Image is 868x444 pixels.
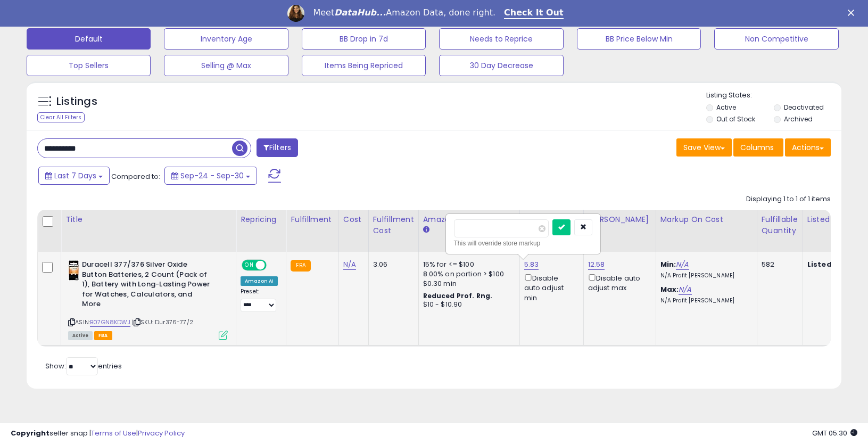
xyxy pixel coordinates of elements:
button: Sep-24 - Sep-30 [164,167,257,185]
div: Meet Amazon Data, done right. [313,7,495,18]
button: Selling @ Max [164,55,288,76]
a: 12.58 [588,259,605,270]
small: Amazon Fees. [423,225,429,235]
button: Top Sellers [27,55,151,76]
span: Last 7 Days [54,170,96,181]
div: Disable auto adjust max [588,272,648,293]
label: Deactivated [784,103,824,112]
b: Min: [660,259,676,269]
img: 411+10s797L._SL40_.jpg [68,260,79,281]
div: 582 [762,260,795,269]
p: N/A Profit [PERSON_NAME] [660,297,749,305]
button: 30 Day Decrease [439,55,563,76]
b: Duracell 377/376 Silver Oxide Button Batteries, 2 Count (Pack of 1), Battery with Long-Lasting Po... [82,260,211,312]
button: Inventory Age [164,28,288,50]
span: Columns [740,142,774,153]
p: N/A Profit [PERSON_NAME] [660,272,749,279]
b: Listed Price: [807,259,856,269]
div: Repricing [241,214,282,225]
div: Fulfillment Cost [373,214,414,236]
div: Cost [343,214,364,225]
strong: Copyright [11,428,49,438]
b: Max: [660,284,679,294]
button: Default [27,28,151,50]
button: Filters [257,138,298,157]
div: Title [65,214,232,225]
div: Markup on Cost [660,214,753,225]
button: Columns [733,138,783,157]
div: $10 - $10.90 [423,300,511,309]
span: FBA [94,331,112,340]
div: Fulfillment [291,214,334,225]
a: Check It Out [504,7,564,19]
span: All listings currently available for purchase on Amazon [68,331,93,340]
button: Last 7 Days [38,167,110,185]
button: BB Drop in 7d [302,28,426,50]
img: Profile image for Georgie [287,5,304,22]
b: Reduced Prof. Rng. [423,291,493,300]
button: Non Competitive [714,28,838,50]
a: N/A [679,284,691,295]
div: Amazon Fees [423,214,515,225]
small: FBA [291,260,310,272]
div: This will override store markup [454,238,592,249]
label: Archived [784,114,813,124]
div: Displaying 1 to 1 of 1 items [746,194,831,204]
button: Actions [785,138,831,157]
span: Compared to: [111,171,160,182]
h5: Listings [56,94,97,109]
div: seller snap | | [11,429,185,439]
button: Save View [676,138,732,157]
label: Active [716,103,736,112]
button: Needs to Reprice [439,28,563,50]
div: Close [848,10,858,16]
div: Disable auto adjust min [524,272,575,303]
a: B07GN8KDWJ [90,318,130,327]
span: 2025-10-14 05:30 GMT [812,428,857,438]
div: Preset: [241,288,278,312]
i: DataHub... [334,7,386,18]
a: Privacy Policy [138,428,185,438]
div: [PERSON_NAME] [588,214,651,225]
span: | SKU: Dur376-77/2 [132,318,193,326]
a: 5.83 [524,259,539,270]
div: 15% for <= $100 [423,260,511,269]
span: ON [243,261,256,270]
div: Amazon AI [241,276,278,286]
button: Items Being Repriced [302,55,426,76]
div: Fulfillable Quantity [762,214,798,236]
div: Clear All Filters [37,112,85,122]
span: Sep-24 - Sep-30 [180,170,244,181]
div: ASIN: [68,260,228,339]
label: Out of Stock [716,114,755,124]
div: 3.06 [373,260,410,269]
span: Show: entries [45,361,122,371]
a: N/A [343,259,356,270]
p: Listing States: [706,91,841,101]
a: Terms of Use [91,428,136,438]
div: $0.30 min [423,279,511,289]
th: The percentage added to the cost of goods (COGS) that forms the calculator for Min & Max prices. [656,210,757,252]
div: 8.00% on portion > $100 [423,269,511,279]
a: N/A [676,259,689,270]
button: BB Price Below Min [577,28,701,50]
span: OFF [265,261,282,270]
